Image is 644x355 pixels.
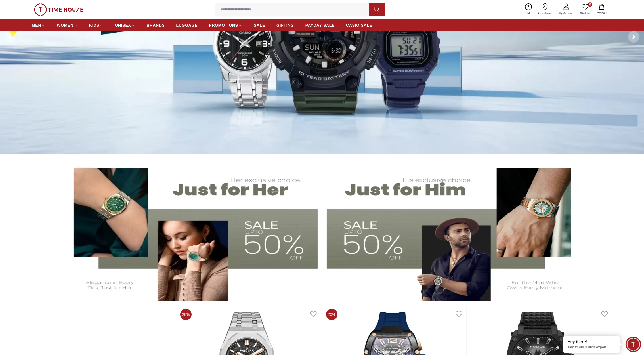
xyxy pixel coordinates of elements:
[577,2,593,17] a: 0Wishlist
[327,159,581,301] img: Men's Watches Banner
[593,3,610,16] button: My Bag
[588,2,592,7] span: 0
[254,20,265,30] a: SALE
[147,20,165,30] a: BRANDS
[254,22,265,28] span: SALE
[32,20,45,30] a: MEN
[326,309,337,320] span: 20%
[578,11,592,16] span: Wishlist
[535,2,555,17] a: Our Stores
[276,22,294,28] span: GIFTING
[57,20,78,30] a: WOMEN
[557,11,576,16] span: My Account
[567,339,616,345] div: Hey there!
[209,20,242,30] a: PROMOTIONS
[176,22,198,28] span: LUGGAGE
[32,22,41,28] span: MEN
[89,22,99,28] span: KIDS
[595,11,609,15] span: My Bag
[305,22,335,28] span: PAYDAY SALE
[63,159,318,301] img: Women's Watches Banner
[346,22,372,28] span: CASIO SALE
[567,345,616,350] p: Talk to our watch expert!
[209,22,238,28] span: PROMOTIONS
[115,22,131,28] span: UNISEX
[147,22,165,28] span: BRANDS
[522,2,535,17] a: Help
[57,22,74,28] span: WOMEN
[89,20,104,30] a: KIDS
[305,20,335,30] a: PAYDAY SALE
[34,3,83,16] img: ...
[115,20,135,30] a: UNISEX
[626,337,641,352] div: Chat Widget
[276,20,294,30] a: GIFTING
[176,20,198,30] a: LUGGAGE
[536,11,554,16] span: Our Stores
[523,11,534,16] span: Help
[346,20,372,30] a: CASIO SALE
